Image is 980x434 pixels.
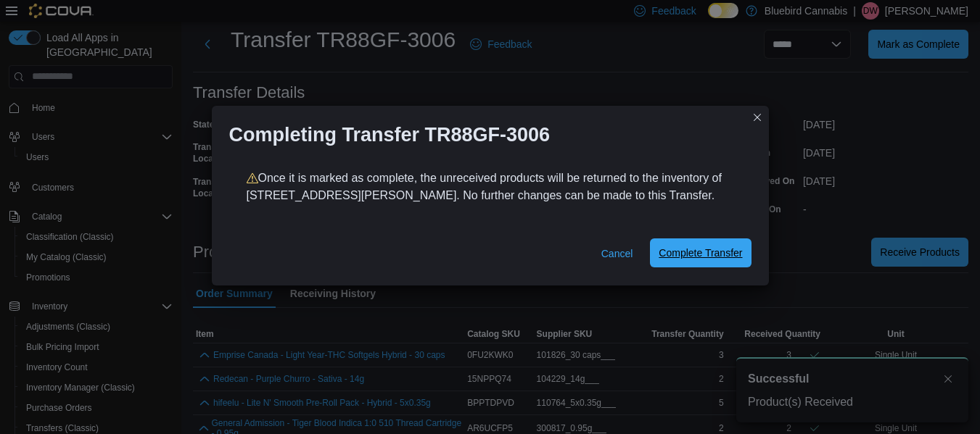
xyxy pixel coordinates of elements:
button: Cancel [596,239,639,268]
span: Complete Transfer [659,246,742,260]
h1: Completing Transfer TR88GF-3006 [229,123,551,146]
span: Cancel [601,246,633,261]
button: Closes this modal window [749,109,766,126]
button: Complete Transfer [650,238,751,267]
p: Once it is marked as complete, the unreceived products will be returned to the inventory of [STRE... [247,170,734,204]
